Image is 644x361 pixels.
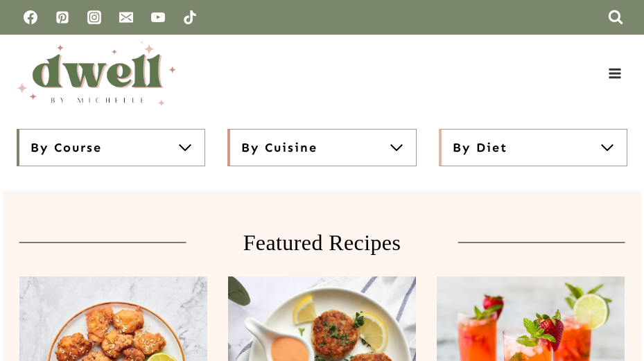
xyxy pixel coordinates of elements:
[31,139,102,156] span: By Course
[17,42,176,105] img: DWELL by michelle
[604,6,627,29] button: View Search Form
[112,3,140,31] a: Email
[49,3,76,31] a: Pinterest
[17,3,44,31] a: Facebook
[453,139,507,156] span: By Diet
[144,3,172,31] a: YouTube
[176,3,204,31] a: TikTok
[241,139,317,156] span: By Cuisine
[439,129,627,166] button: By Diet
[227,129,416,166] button: By Cuisine
[602,62,627,84] button: Open menu
[17,129,205,166] button: By Course
[80,3,108,31] a: Instagram
[208,226,435,259] h2: Featured Recipes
